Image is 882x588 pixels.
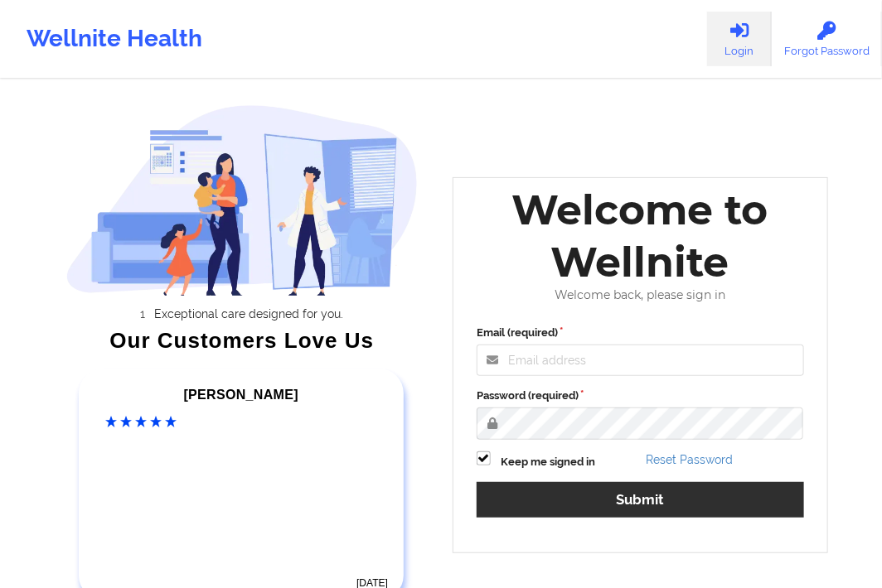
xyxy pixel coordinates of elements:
a: Reset Password [646,453,733,466]
img: wellnite-auth-hero_200.c722682e.png [66,104,419,296]
span: [PERSON_NAME] [184,388,298,402]
a: Login [707,12,772,66]
label: Keep me signed in [501,454,595,470]
label: Email (required) [477,325,804,341]
input: Email address [477,345,804,376]
div: Our Customers Love Us [66,332,419,349]
li: Exceptional care designed for you. [80,307,418,321]
button: Submit [477,482,804,518]
a: Forgot Password [772,12,882,66]
label: Password (required) [477,388,804,404]
div: Welcome back, please sign in [465,288,816,302]
div: Welcome to Wellnite [465,184,816,288]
